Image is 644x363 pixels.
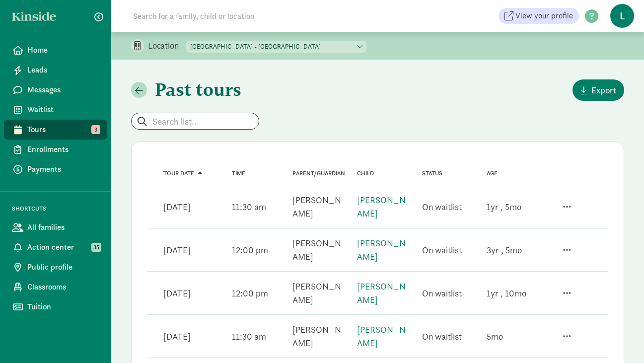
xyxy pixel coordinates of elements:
[91,243,101,252] span: 35
[292,193,345,220] div: [PERSON_NAME]
[27,163,99,175] span: Payments
[292,170,345,177] a: Parent/guardian
[357,237,406,262] a: [PERSON_NAME]
[163,330,191,343] div: [DATE]
[572,79,624,101] button: Export
[27,301,99,313] span: Tuition
[422,287,462,300] div: On waitlist
[357,170,374,177] a: Child
[4,297,107,317] a: Tuition
[27,64,99,76] span: Leads
[163,243,191,257] div: [DATE]
[232,170,245,177] span: Time
[27,104,99,116] span: Waitlist
[591,83,616,97] span: Export
[27,44,99,56] span: Home
[232,243,268,257] div: 12:00 pm
[4,120,107,140] a: Tours 3
[422,330,462,343] div: On waitlist
[292,280,345,306] div: [PERSON_NAME]
[163,170,202,177] a: Tour date
[27,84,99,96] span: Messages
[4,237,107,257] a: Action center 35
[4,159,107,179] a: Payments
[4,40,107,60] a: Home
[148,40,186,52] p: Location
[487,200,521,214] div: 1yr , 5mo
[515,10,573,22] span: View your profile
[357,194,406,219] a: [PERSON_NAME]
[232,330,266,343] div: 11:30 am
[357,324,406,349] a: [PERSON_NAME]
[163,200,191,214] div: [DATE]
[27,281,99,293] span: Classrooms
[487,330,503,343] div: 5mo
[292,323,345,350] div: [PERSON_NAME]
[155,79,241,101] h1: Past tours
[232,200,266,214] div: 11:30 am
[357,281,406,305] a: [PERSON_NAME]
[4,140,107,159] a: Enrollments
[132,113,259,129] input: Search list...
[127,6,406,26] input: Search for a family, child or location
[27,124,99,136] span: Tours
[487,170,498,177] a: Age
[4,277,107,297] a: Classrooms
[27,221,99,233] span: All families
[232,287,268,300] div: 12:00 pm
[610,4,634,28] span: L
[27,144,99,155] span: Enrollments
[487,287,526,300] div: 1yr , 10mo
[4,218,107,237] a: All families
[27,241,99,253] span: Action center
[163,287,191,300] div: [DATE]
[4,257,107,277] a: Public profile
[4,100,107,120] a: Waitlist
[487,243,522,257] div: 3yr , 5mo
[4,80,107,100] a: Messages
[292,236,345,263] div: [PERSON_NAME]
[594,315,644,363] iframe: Chat Widget
[422,243,462,257] div: On waitlist
[422,200,462,214] div: On waitlist
[163,170,194,177] span: Tour date
[27,261,99,273] span: Public profile
[422,170,442,177] span: Status
[4,60,107,80] a: Leads
[499,8,579,24] a: View your profile
[91,125,100,134] span: 3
